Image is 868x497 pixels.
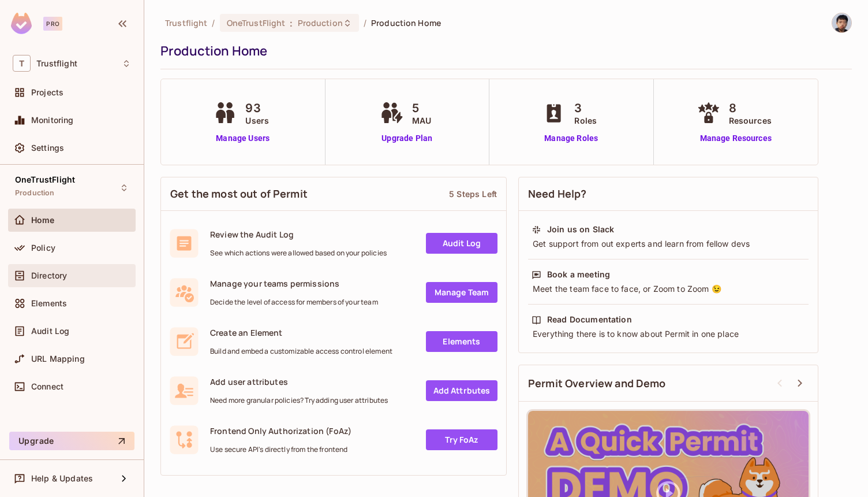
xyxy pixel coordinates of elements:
[211,132,275,144] a: Manage Users
[426,282,497,303] a: Manage Team
[532,328,805,340] div: Everything there is to know about Permit in one place
[729,114,772,127] span: Resources
[15,188,55,198] span: Production
[289,18,293,28] span: :
[426,331,497,352] a: Elements
[31,382,63,391] span: Connect
[31,216,55,225] span: Home
[528,376,666,391] span: Permit Overview and Demo
[9,432,134,450] button: Upgrade
[547,314,632,325] div: Read Documentation
[426,429,497,450] a: Try FoAz
[694,132,777,144] a: Manage Resources
[31,271,67,280] span: Directory
[540,132,603,144] a: Manage Roles
[547,269,610,280] div: Book a meeting
[31,243,55,253] span: Policy
[210,229,387,240] span: Review the Audit Log
[212,17,215,28] li: /
[31,88,63,97] span: Projects
[210,376,388,387] span: Add user attributes
[31,299,67,308] span: Elements
[210,278,378,289] span: Manage your teams permissions
[412,99,431,117] span: 5
[160,42,846,60] div: Production Home
[165,17,207,28] span: the active workspace
[36,59,77,68] span: Workspace: Trustflight
[412,114,431,127] span: MAU
[210,347,392,356] span: Build and embed a customizable access control element
[245,99,269,117] span: 93
[364,17,366,28] li: /
[13,55,31,72] span: T
[532,238,805,250] div: Get support from out experts and learn from fellow devs
[210,425,351,436] span: Frontend Only Authorization (FoAz)
[227,17,286,28] span: OneTrustFlight
[210,327,392,338] span: Create an Element
[31,354,85,364] span: URL Mapping
[426,233,497,254] a: Audit Log
[574,99,597,117] span: 3
[31,474,93,483] span: Help & Updates
[31,327,69,336] span: Audit Log
[245,114,269,127] span: Users
[298,17,343,28] span: Production
[729,99,772,117] span: 8
[832,13,851,32] img: Alexander Ip
[426,380,497,401] a: Add Attrbutes
[547,224,614,235] div: Join us on Slack
[210,298,378,307] span: Decide the level of access for members of your team
[43,17,62,31] div: Pro
[15,175,75,184] span: OneTrustFlight
[170,187,308,201] span: Get the most out of Permit
[210,445,351,454] span: Use secure API's directly from the frontend
[574,114,597,127] span: Roles
[11,13,32,34] img: SReyMgAAAABJRU5ErkJggg==
[210,248,387,258] span: See which actions were allowed based on your policies
[210,396,388,405] span: Need more granular policies? Try adding user attributes
[371,17,441,28] span: Production Home
[532,283,805,295] div: Meet the team face to face, or Zoom to Zoom 😉
[377,132,437,144] a: Upgrade Plan
[31,143,64,153] span: Settings
[449,188,497,199] div: 5 Steps Left
[528,187,587,201] span: Need Help?
[31,116,74,125] span: Monitoring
